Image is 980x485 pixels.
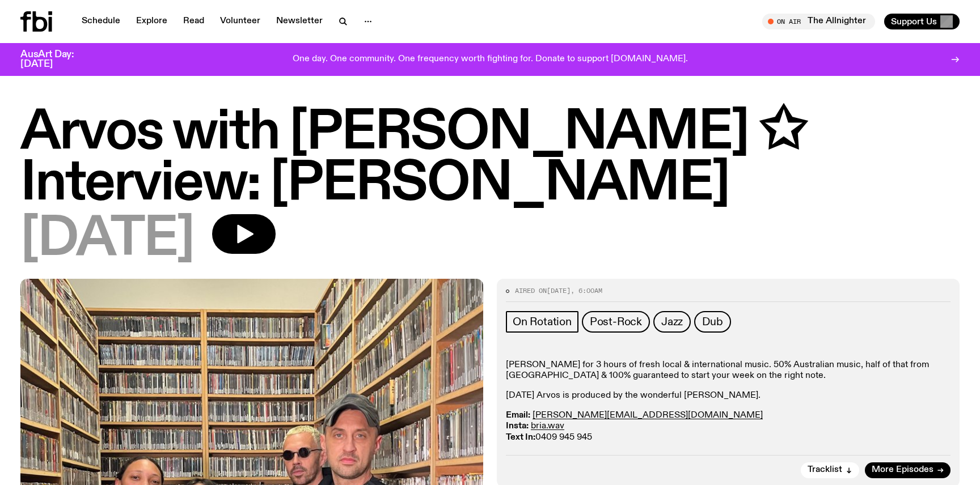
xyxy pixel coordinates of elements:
span: Aired on [515,286,547,295]
button: Tracklist [801,462,859,478]
a: Newsletter [269,14,330,29]
span: , 6:00am [571,286,602,295]
span: Jazz [661,316,683,328]
button: On AirThe Allnighter [762,14,875,29]
a: On Rotation [506,311,578,333]
a: Volunteer [213,14,267,29]
p: [DATE] Arvos is produced by the wonderful [PERSON_NAME]. [506,390,951,401]
a: Read [176,14,211,29]
a: More Episodes [865,462,951,478]
p: 0409 945 945 [506,410,951,443]
span: [DATE] [20,214,194,265]
a: Explore [129,14,174,29]
span: Support Us [891,16,937,27]
span: More Episodes [872,466,933,474]
span: Tracklist [808,466,842,474]
p: One day. One community. One frequency worth fighting for. Donate to support [DOMAIN_NAME]. [293,54,688,65]
h1: Arvos with [PERSON_NAME] ✩ Interview: [PERSON_NAME] [20,108,960,210]
a: [PERSON_NAME][EMAIL_ADDRESS][DOMAIN_NAME] [533,411,763,420]
span: On Rotation [513,316,572,328]
a: Schedule [75,14,127,29]
h3: AusArt Day: [DATE] [20,50,93,69]
span: [DATE] [547,286,571,295]
p: [PERSON_NAME] for 3 hours of fresh local & international music. ​50% Australian music, half of th... [506,360,951,381]
a: bria.wav [531,422,564,431]
strong: Insta: [506,422,529,431]
a: Post-Rock [582,311,650,333]
a: Jazz [653,311,691,333]
a: Dub [694,311,730,333]
strong: Text In: [506,433,535,442]
span: Dub [702,316,723,328]
button: Support Us [884,14,960,29]
strong: Email: [506,411,530,420]
span: Post-Rock [590,316,642,328]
